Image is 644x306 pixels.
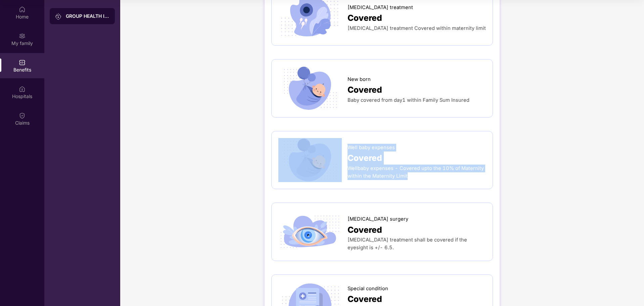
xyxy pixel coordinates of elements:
[278,138,342,182] img: icon
[348,165,484,179] span: Wellbaby expenses - Covered upto the 10% of Maternity within the Maternity Limit
[348,223,382,236] span: Covered
[55,13,62,20] img: svg+xml;base64,PHN2ZyB3aWR0aD0iMjAiIGhlaWdodD0iMjAiIHZpZXdCb3g9IjAgMCAyMCAyMCIgZmlsbD0ibm9uZSIgeG...
[348,285,388,293] span: Special condition
[19,59,26,66] img: svg+xml;base64,PHN2ZyBpZD0iQmVuZWZpdHMiIHhtbG5zPSJodHRwOi8vd3d3LnczLm9yZy8yMDAwL3N2ZyIgd2lkdGg9Ij...
[348,215,408,223] span: [MEDICAL_DATA] surgery
[348,237,467,251] span: [MEDICAL_DATA] treatment shall be covered if the eyesight is +/- 6.5.
[348,11,382,25] span: Covered
[278,66,342,111] img: icon
[348,144,395,151] span: Well baby expenses
[19,112,26,119] img: svg+xml;base64,PHN2ZyBpZD0iQ2xhaW0iIHhtbG5zPSJodHRwOi8vd3d3LnczLm9yZy8yMDAwL3N2ZyIgd2lkdGg9IjIwIi...
[348,25,486,31] span: [MEDICAL_DATA] treatment Covered within maternity limit
[19,6,26,13] img: svg+xml;base64,PHN2ZyBpZD0iSG9tZSIgeG1sbnM9Imh0dHA6Ly93d3cudzMub3JnLzIwMDAvc3ZnIiB3aWR0aD0iMjAiIG...
[66,13,109,19] div: GROUP HEALTH INSURANCE
[278,210,342,254] img: icon
[348,83,382,96] span: Covered
[348,151,382,165] span: Covered
[348,76,371,83] span: New born
[19,86,26,92] img: svg+xml;base64,PHN2ZyBpZD0iSG9zcGl0YWxzIiB4bWxucz0iaHR0cDovL3d3dy53My5vcmcvMjAwMC9zdmciIHdpZHRoPS...
[348,97,469,103] span: Baby covered from day1 within Family Sum Insured
[348,293,382,306] span: Covered
[19,33,26,39] img: svg+xml;base64,PHN2ZyB3aWR0aD0iMjAiIGhlaWdodD0iMjAiIHZpZXdCb3g9IjAgMCAyMCAyMCIgZmlsbD0ibm9uZSIgeG...
[348,4,413,11] span: [MEDICAL_DATA] treatment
